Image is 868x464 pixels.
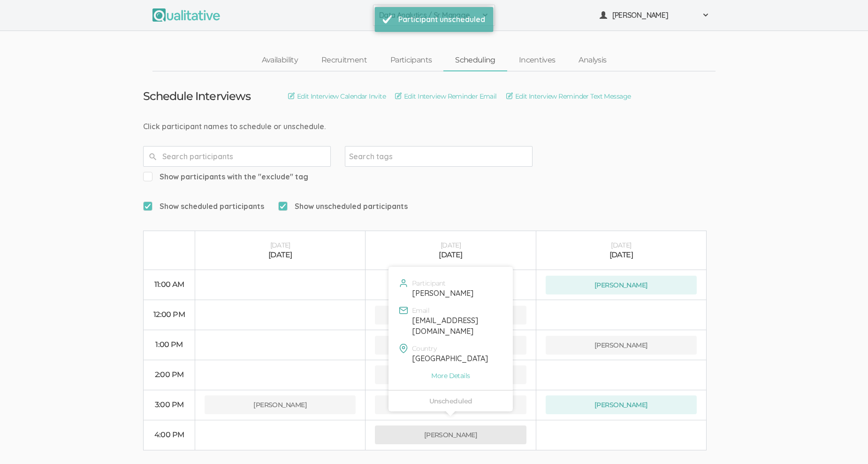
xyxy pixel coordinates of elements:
[546,276,697,294] button: [PERSON_NAME]
[143,146,331,167] input: Search participants
[143,121,725,132] div: Click participant names to schedule or unschedule.
[288,91,386,101] a: Edit Interview Calendar Invite
[375,365,526,384] button: [PERSON_NAME]
[546,395,697,414] button: [PERSON_NAME]
[379,50,443,70] a: Participants
[152,8,220,22] img: Qualitative
[395,91,497,101] a: Edit Interview Reminder Email
[506,91,631,101] a: Edit Interview Reminder Text Message
[278,201,408,212] span: Show unscheduled participants
[373,5,495,26] button: Data Analytics / Sr Management
[412,353,501,364] div: [GEOGRAPHIC_DATA]
[396,398,506,404] div: Unscheduled
[349,150,408,162] input: Search tags
[153,309,185,320] div: 12:00 PM
[375,395,526,414] button: [PERSON_NAME]
[399,278,408,288] img: user.svg
[412,307,429,314] span: Email
[546,240,697,250] div: [DATE]
[546,336,697,355] button: [PERSON_NAME]
[375,425,526,444] button: [PERSON_NAME]
[153,430,185,441] div: 4:00 PM
[412,345,436,352] span: Country
[143,171,308,182] span: Show participants with the "exclude" tag
[594,5,716,26] button: [PERSON_NAME]
[399,344,408,353] img: mapPin.svg
[153,370,185,380] div: 2:00 PM
[412,315,501,337] div: [EMAIL_ADDRESS][DOMAIN_NAME]
[375,336,526,355] button: [PERSON_NAME]
[205,250,356,261] div: [DATE]
[399,306,408,315] img: mail.16x16.green.svg
[250,50,310,70] a: Availability
[412,280,446,286] span: Participant
[612,10,697,21] span: [PERSON_NAME]
[153,340,185,350] div: 1:00 PM
[205,395,356,414] button: [PERSON_NAME]
[546,250,697,261] div: [DATE]
[375,240,526,250] div: [DATE]
[396,371,506,380] a: More Details
[143,201,264,212] span: Show scheduled participants
[398,14,485,25] div: Participant unscheduled
[412,288,501,299] div: [PERSON_NAME]
[375,306,526,325] button: [PERSON_NAME]
[143,90,251,102] h3: Schedule Interviews
[567,50,618,70] a: Analysis
[153,400,185,410] div: 3:00 PM
[375,250,526,261] div: [DATE]
[205,240,356,250] div: [DATE]
[153,279,185,290] div: 11:00 AM
[443,50,507,70] a: Scheduling
[507,50,567,70] a: Incentives
[310,50,379,70] a: Recruitment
